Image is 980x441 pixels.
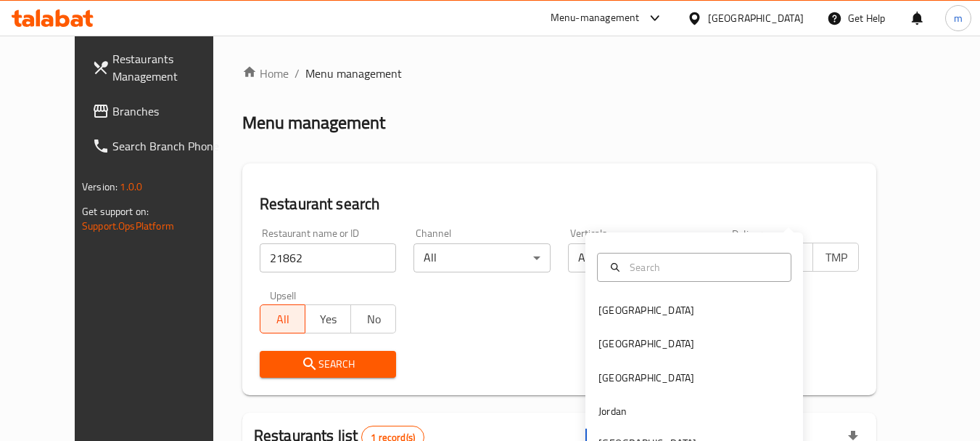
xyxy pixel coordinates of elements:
[708,10,804,26] div: [GEOGRAPHIC_DATA]
[819,247,853,268] span: TMP
[270,290,297,300] label: Upsell
[271,355,385,373] span: Search
[598,302,694,318] div: [GEOGRAPHIC_DATA]
[81,94,239,129] a: Branches
[413,243,551,272] div: All
[624,259,782,275] input: Search
[242,65,289,82] a: Home
[812,243,859,272] button: TMP
[350,304,397,333] button: No
[112,102,227,120] span: Branches
[266,309,300,330] span: All
[598,403,627,419] div: Jordan
[82,217,174,235] a: Support.OpsPlatform
[295,65,300,82] li: /
[260,243,397,272] input: Search for restaurant name or ID..
[260,304,306,333] button: All
[260,193,859,215] h2: Restaurant search
[954,10,963,26] span: m
[81,129,239,163] a: Search Branch Phone
[305,304,351,333] button: Yes
[112,137,227,155] span: Search Branch Phone
[598,370,694,386] div: [GEOGRAPHIC_DATA]
[732,228,768,238] label: Delivery
[82,202,149,221] span: Get support on:
[568,243,705,272] div: All
[81,41,239,94] a: Restaurants Management
[551,9,640,27] div: Menu-management
[357,309,391,330] span: No
[242,65,876,82] nav: breadcrumb
[305,65,402,82] span: Menu management
[242,111,385,134] h2: Menu management
[112,50,227,85] span: Restaurants Management
[120,177,142,196] span: 1.0.0
[311,309,345,330] span: Yes
[260,351,397,378] button: Search
[598,336,694,352] div: [GEOGRAPHIC_DATA]
[82,177,118,196] span: Version:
